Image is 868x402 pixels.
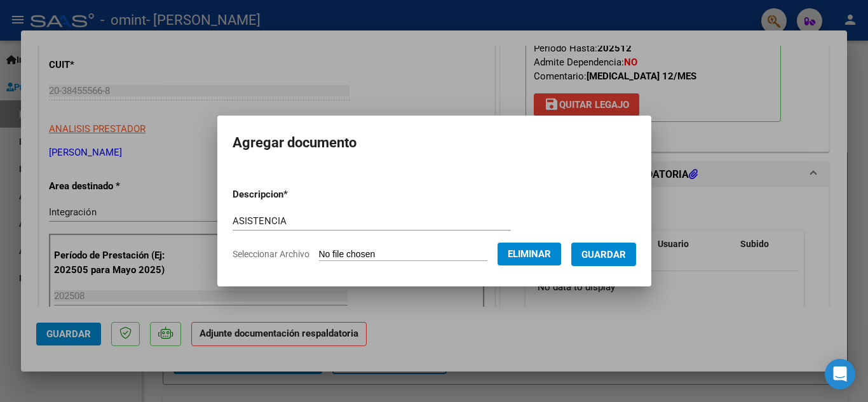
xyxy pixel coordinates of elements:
[498,243,561,265] button: Eliminar
[233,131,636,155] h2: Agregar documento
[825,359,855,389] div: Open Intercom Messenger
[581,249,626,260] span: Guardar
[508,248,551,260] span: Eliminar
[233,187,354,202] p: Descripcion
[571,243,636,266] button: Guardar
[233,249,309,259] span: Seleccionar Archivo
